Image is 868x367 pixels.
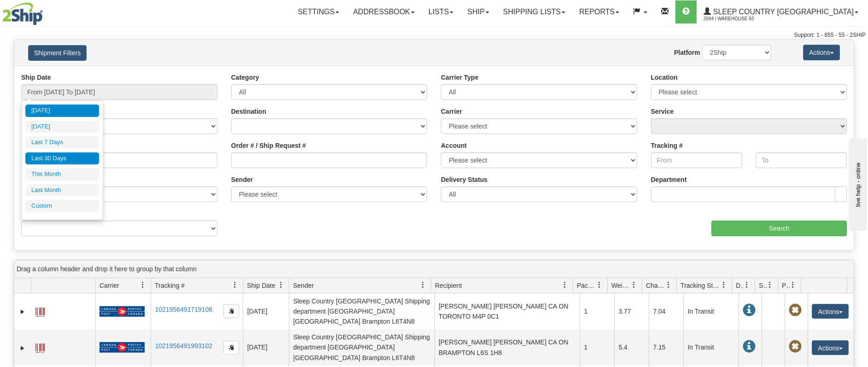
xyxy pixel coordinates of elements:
[812,304,849,319] button: Actions
[651,175,687,184] label: Department
[35,339,45,354] a: Label
[711,221,847,236] input: Search
[231,141,306,150] label: Order # / Ship Request #
[25,105,99,117] li: [DATE]
[756,152,847,168] input: To
[293,281,314,290] span: Sender
[415,277,431,293] a: Sender filter column settings
[227,277,243,293] a: Tracking # filter column settings
[680,281,721,290] span: Tracking Status
[28,45,87,61] button: Shipment Filters
[460,0,496,23] a: Ship
[435,281,462,290] span: Recipient
[422,0,460,23] a: Lists
[14,260,854,278] div: grid grouping header
[2,31,866,39] div: Support: 1 - 855 - 55 - 2SHIP
[273,277,289,293] a: Ship Date filter column settings
[100,281,119,290] span: Carrier
[496,0,572,23] a: Shipping lists
[614,293,649,329] td: 3.77
[739,277,755,293] a: Delivery Status filter column settings
[243,329,289,365] td: [DATE]
[572,0,626,23] a: Reports
[223,341,239,355] button: Copy to clipboard
[289,293,434,329] td: Sleep Country [GEOGRAPHIC_DATA] Shipping department [GEOGRAPHIC_DATA] [GEOGRAPHIC_DATA] Brampton ...
[25,152,99,165] li: Last 30 Days
[762,277,778,293] a: Shipment Issues filter column settings
[649,293,683,329] td: 7.04
[35,303,45,318] a: Label
[247,281,275,290] span: Ship Date
[25,136,99,149] li: Last 7 Days
[434,329,580,365] td: [PERSON_NAME] [PERSON_NAME] CA ON BRAMPTON L6S 1H8
[651,73,678,82] label: Location
[803,45,840,60] button: Actions
[789,340,802,353] span: Pickup Not Assigned
[683,329,739,365] td: In Transit
[346,0,422,23] a: Addressbook
[231,73,259,82] label: Category
[626,277,642,293] a: Weight filter column settings
[743,304,756,317] span: In Transit
[847,136,867,230] iframe: chat widget
[289,329,434,365] td: Sleep Country [GEOGRAPHIC_DATA] Shipping department [GEOGRAPHIC_DATA] [GEOGRAPHIC_DATA] Brampton ...
[649,329,683,365] td: 7.15
[580,293,614,329] td: 1
[651,141,683,150] label: Tracking #
[651,107,674,116] label: Service
[25,121,99,133] li: [DATE]
[674,48,700,57] label: Platform
[441,107,462,116] label: Carrier
[651,152,742,168] input: From
[611,281,631,290] span: Weight
[736,281,744,290] span: Delivery Status
[614,329,649,365] td: 5.4
[243,293,289,329] td: [DATE]
[155,281,185,290] span: Tracking #
[697,0,865,23] a: Sleep Country [GEOGRAPHIC_DATA] 2044 / Warehouse 93
[646,281,665,290] span: Charge
[18,344,27,353] a: Expand
[231,175,253,184] label: Sender
[441,175,487,184] label: Delivery Status
[785,277,801,293] a: Pickup Status filter column settings
[683,293,739,329] td: In Transit
[743,340,756,353] span: In Transit
[716,277,732,293] a: Tracking Status filter column settings
[7,8,85,15] div: live help - online
[18,307,27,316] a: Expand
[592,277,607,293] a: Packages filter column settings
[100,306,145,317] img: 20 - Canada Post
[789,304,802,317] span: Pickup Not Assigned
[155,342,212,350] a: 1021956491993102
[812,340,849,355] button: Actions
[434,293,580,329] td: [PERSON_NAME] [PERSON_NAME] CA ON TORONTO M4P 0C1
[557,277,573,293] a: Recipient filter column settings
[577,281,596,290] span: Packages
[135,277,151,293] a: Carrier filter column settings
[2,2,43,25] img: logo2044.jpg
[661,277,676,293] a: Charge filter column settings
[704,14,773,23] span: 2044 / Warehouse 93
[441,141,467,150] label: Account
[100,342,145,353] img: 20 - Canada Post
[155,306,212,313] a: 1021956491719108
[21,73,51,82] label: Ship Date
[759,281,767,290] span: Shipment Issues
[441,73,478,82] label: Carrier Type
[782,281,790,290] span: Pickup Status
[580,329,614,365] td: 1
[231,107,266,116] label: Destination
[25,200,99,212] li: Custom
[711,8,854,16] span: Sleep Country [GEOGRAPHIC_DATA]
[25,168,99,181] li: This Month
[291,0,346,23] a: Settings
[223,304,239,318] button: Copy to clipboard
[25,184,99,197] li: Last Month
